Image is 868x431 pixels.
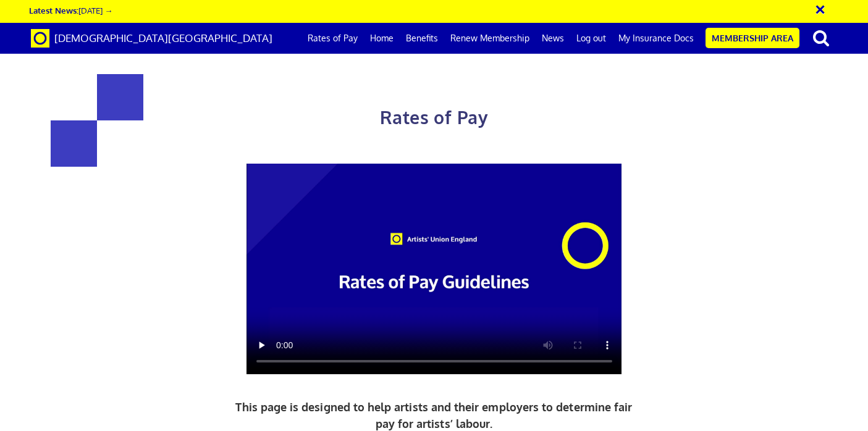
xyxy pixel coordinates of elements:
a: Brand [DEMOGRAPHIC_DATA][GEOGRAPHIC_DATA] [22,23,282,54]
strong: Latest News: [29,5,78,15]
a: Renew Membership [444,23,536,54]
a: Log out [570,23,612,54]
button: search [802,25,840,51]
span: Rates of Pay [380,106,488,128]
a: Benefits [400,23,444,54]
a: Latest News:[DATE] → [29,5,112,15]
a: My Insurance Docs [612,23,700,54]
a: News [536,23,570,54]
a: Rates of Pay [301,23,364,54]
span: [DEMOGRAPHIC_DATA][GEOGRAPHIC_DATA] [54,31,272,44]
a: Home [364,23,400,54]
a: Membership Area [706,28,799,48]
